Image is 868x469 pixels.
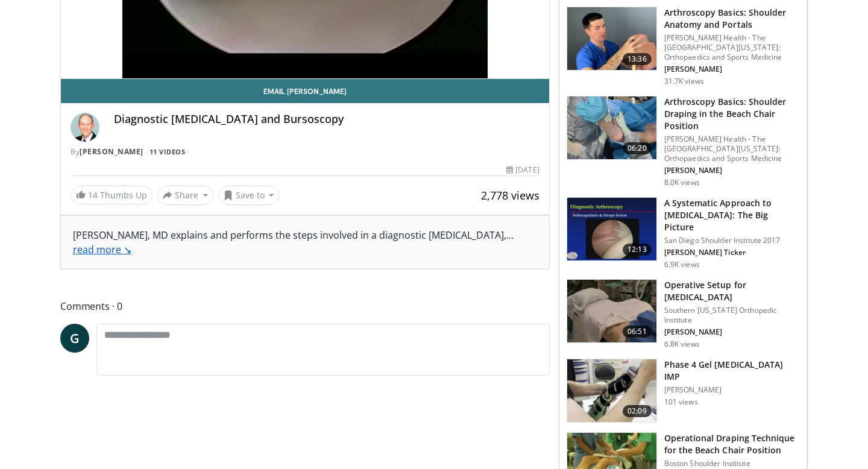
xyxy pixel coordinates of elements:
[567,280,656,342] img: Shoulder_Arthroscopy_OR_Setup_100004507_3.jpg.150x105_q85_crop-smart_upscale.jpg
[623,326,652,338] span: 06:51
[71,146,539,157] div: By
[88,189,98,201] span: 14
[664,248,800,257] p: [PERSON_NAME] Ticker
[664,77,704,86] p: 31.7K views
[664,134,800,163] p: [PERSON_NAME] Health - The [GEOGRAPHIC_DATA][US_STATE]: Orthopaedics and Sports Medicine
[114,113,539,126] h4: Diagnostic [MEDICAL_DATA] and Bursoscopy
[60,298,550,314] span: Comments 0
[567,96,656,159] img: 31864782-ea8b-4b70-b498-d4c268f961cf.150x105_q85_crop-smart_upscale.jpg
[664,197,800,233] h3: A Systematic Approach to [MEDICAL_DATA]: The Big Picture
[664,397,698,407] p: 101 views
[664,279,800,303] h3: Operative Setup for [MEDICAL_DATA]
[567,7,656,70] img: 9534a039-0eaa-4167-96cf-d5be049a70d8.150x105_q85_crop-smart_upscale.jpg
[145,146,189,157] a: 11 Videos
[664,65,800,74] p: [PERSON_NAME]
[71,186,153,204] a: 14 Thumbs Up
[664,260,700,269] p: 6.9K views
[73,243,131,256] a: read more ↘
[567,7,800,86] a: 13:36 Arthroscopy Basics: Shoulder Anatomy and Portals [PERSON_NAME] Health - The [GEOGRAPHIC_DAT...
[567,279,800,349] a: 06:51 Operative Setup for [MEDICAL_DATA] Southern [US_STATE] Orthopedic Institute [PERSON_NAME] 6...
[664,96,800,132] h3: Arthroscopy Basics: Shoulder Draping in the Beach Chair Position
[664,178,700,187] p: 8.0K views
[157,186,213,205] button: Share
[664,327,800,337] p: [PERSON_NAME]
[481,188,539,203] span: 2,778 views
[80,146,143,157] a: [PERSON_NAME]
[664,7,800,31] h3: Arthroscopy Basics: Shoulder Anatomy and Portals
[664,359,800,383] h3: Phase 4 Gel [MEDICAL_DATA] IMP
[664,385,800,395] p: [PERSON_NAME]
[664,166,800,175] p: [PERSON_NAME]
[567,198,656,260] img: c8f52776-22f8-451d-b056-c6ef289fa353.150x105_q85_crop-smart_upscale.jpg
[218,186,280,205] button: Save to
[567,359,656,422] img: 024b95cd-001e-434c-8b0d-cd920ec12089.150x105_q85_crop-smart_upscale.jpg
[664,432,800,456] h3: Operational Draping Technique for the Beach Chair Position
[567,96,800,187] a: 06:20 Arthroscopy Basics: Shoulder Draping in the Beach Chair Position [PERSON_NAME] Health - The...
[623,405,652,417] span: 02:09
[61,79,549,103] a: Email [PERSON_NAME]
[567,359,800,423] a: 02:09 Phase 4 Gel [MEDICAL_DATA] IMP [PERSON_NAME] 101 views
[60,324,89,353] a: G
[623,244,652,256] span: 12:13
[506,165,539,175] div: [DATE]
[567,197,800,269] a: 12:13 A Systematic Approach to [MEDICAL_DATA]: The Big Picture San Diego Shoulder Institute 2017 ...
[664,306,800,325] p: Southern [US_STATE] Orthopedic Institute
[623,142,652,154] span: 06:20
[664,236,800,245] p: San Diego Shoulder Institute 2017
[623,53,652,65] span: 13:36
[664,33,800,62] p: [PERSON_NAME] Health - The [GEOGRAPHIC_DATA][US_STATE]: Orthopaedics and Sports Medicine
[664,339,700,349] p: 6.8K views
[73,228,537,257] div: [PERSON_NAME], MD explains and performs the steps involved in a diagnostic [MEDICAL_DATA],
[664,459,800,468] p: Boston Shoulder Institute
[73,228,514,256] span: ...
[71,113,99,142] img: Avatar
